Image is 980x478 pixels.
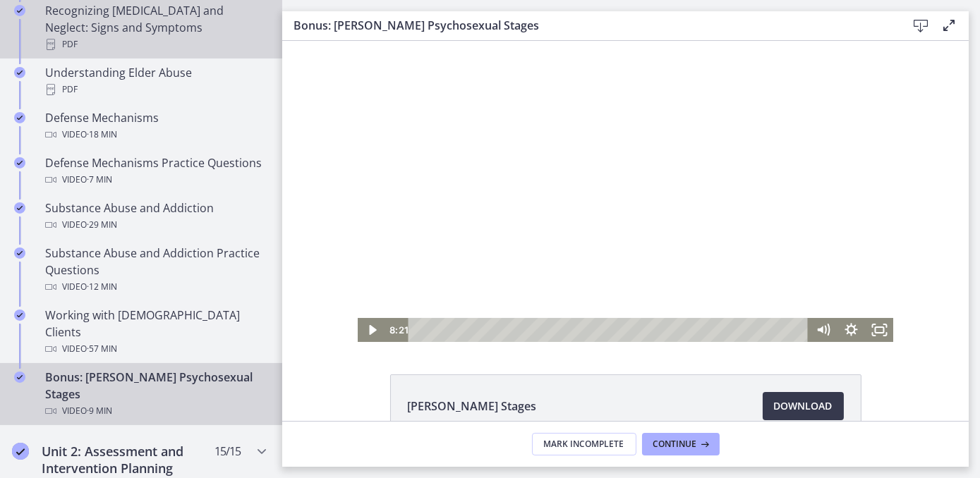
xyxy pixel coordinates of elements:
[14,5,25,16] i: Completed
[87,126,117,143] span: · 18 min
[294,17,884,34] h3: Bonus: [PERSON_NAME] Psychosexual Stages
[45,154,265,188] div: Defense Mechanisms Practice Questions
[45,245,265,295] div: Substance Abuse and Addiction Practice Questions
[45,216,265,233] div: Video
[12,443,29,460] i: Completed
[653,439,697,450] span: Continue
[14,247,25,259] i: Completed
[87,403,112,419] span: · 9 min
[45,126,265,143] div: Video
[87,341,117,357] span: · 57 min
[774,398,833,415] span: Download
[45,278,265,295] div: Video
[45,369,265,419] div: Bonus: [PERSON_NAME] Psychosexual Stages
[555,277,583,301] button: Show settings menu
[45,341,265,357] div: Video
[526,277,555,301] button: Mute
[544,439,624,450] span: Mark Incomplete
[45,109,265,143] div: Defense Mechanisms
[14,157,25,168] i: Completed
[45,81,265,98] div: PDF
[532,433,636,455] button: Mark Incomplete
[45,171,265,188] div: Video
[45,403,265,419] div: Video
[642,433,720,455] button: Continue
[14,372,25,383] i: Completed
[214,443,241,460] span: 15 / 15
[45,200,265,233] div: Substance Abuse and Addiction
[87,216,117,233] span: · 29 min
[42,443,214,477] h2: Unit 2: Assessment and Intervention Planning
[282,41,969,342] iframe: Video Lesson
[14,310,25,321] i: Completed
[14,67,25,78] i: Completed
[87,278,117,295] span: · 12 min
[583,277,611,301] button: Fullscreen
[87,171,112,188] span: · 7 min
[14,202,25,214] i: Completed
[14,112,25,123] i: Completed
[45,307,265,357] div: Working with [DEMOGRAPHIC_DATA] Clients
[763,392,844,420] a: Download
[45,64,265,98] div: Understanding Elder Abuse
[45,36,265,53] div: PDF
[45,2,265,53] div: Recognizing [MEDICAL_DATA] and Neglect: Signs and Symptoms
[408,398,537,415] span: [PERSON_NAME] Stages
